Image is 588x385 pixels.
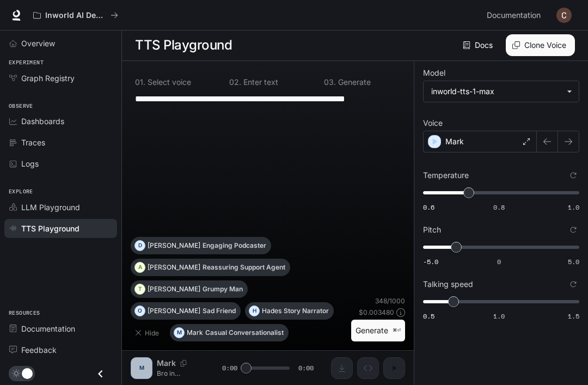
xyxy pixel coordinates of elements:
button: Hide [131,324,166,341]
a: Graph Registry [4,69,117,88]
span: 0.8 [493,203,505,212]
button: MMarkCasual Conversationalist [170,324,289,341]
span: 1.5 [568,311,579,321]
span: 1.0 [568,203,579,212]
p: [PERSON_NAME] [148,242,200,249]
span: 1.0 [493,311,505,321]
a: Feedback [4,340,117,359]
p: Mark [445,136,464,147]
span: Documentation [487,9,541,22]
button: Reset to default [567,278,579,290]
span: Traces [21,137,45,148]
button: All workspaces [28,4,123,26]
div: T [135,280,145,298]
div: A [135,259,145,276]
p: Hades [262,308,281,314]
p: Talking speed [423,280,473,288]
span: Feedback [21,344,57,356]
p: Pitch [423,226,441,234]
img: User avatar [556,8,572,23]
span: TTS Playground [21,223,79,234]
div: H [249,302,259,320]
p: Inworld AI Demos [45,11,106,20]
p: Voice [423,119,443,127]
p: [PERSON_NAME] [148,308,200,314]
button: Clone Voice [506,34,575,56]
p: Grumpy Man [203,286,243,292]
button: HHadesStory Narrator [245,302,334,320]
a: LLM Playground [4,198,117,217]
span: 0 [497,257,501,266]
p: $ 0.003480 [359,308,394,317]
p: Casual Conversationalist [205,329,284,336]
a: Documentation [4,319,117,338]
button: T[PERSON_NAME]Grumpy Man [131,280,248,298]
a: TTS Playground [4,219,117,238]
div: inworld-tts-1-max [431,86,561,97]
p: ⌘⏎ [393,327,401,334]
div: inworld-tts-1-max [424,81,579,102]
p: 348 / 1000 [375,296,405,305]
p: Enter text [241,78,278,86]
div: M [174,324,184,341]
p: Temperature [423,172,469,179]
p: Mark [187,329,203,336]
h1: TTS Playground [135,34,232,56]
p: 0 1 . [135,78,145,86]
p: Story Narrator [284,308,329,314]
button: Close drawer [88,363,113,385]
button: O[PERSON_NAME]Sad Friend [131,302,241,320]
div: D [135,237,145,254]
span: -5.0 [423,257,438,266]
a: Documentation [482,4,549,26]
p: Generate [336,78,371,86]
p: Select voice [145,78,191,86]
span: Dark mode toggle [22,367,33,379]
span: Dashboards [21,115,64,127]
a: Docs [461,34,497,56]
a: Logs [4,154,117,173]
span: 0.5 [423,311,434,321]
span: Documentation [21,323,75,334]
button: Reset to default [567,169,579,181]
p: [PERSON_NAME] [148,286,200,292]
p: [PERSON_NAME] [148,264,200,271]
span: Logs [21,158,39,169]
a: Traces [4,133,117,152]
p: 0 3 . [324,78,336,86]
span: LLM Playground [21,201,80,213]
span: Overview [21,38,55,49]
button: User avatar [553,4,575,26]
span: 0.6 [423,203,434,212]
button: Reset to default [567,224,579,236]
div: O [135,302,145,320]
p: Model [423,69,445,77]
button: Generate⌘⏎ [351,320,405,342]
span: 5.0 [568,257,579,266]
p: 0 2 . [229,78,241,86]
a: Overview [4,34,117,53]
span: Graph Registry [21,72,75,84]
p: Sad Friend [203,308,236,314]
p: Reassuring Support Agent [203,264,285,271]
p: Engaging Podcaster [203,242,266,249]
button: A[PERSON_NAME]Reassuring Support Agent [131,259,290,276]
button: D[PERSON_NAME]Engaging Podcaster [131,237,271,254]
a: Dashboards [4,112,117,131]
